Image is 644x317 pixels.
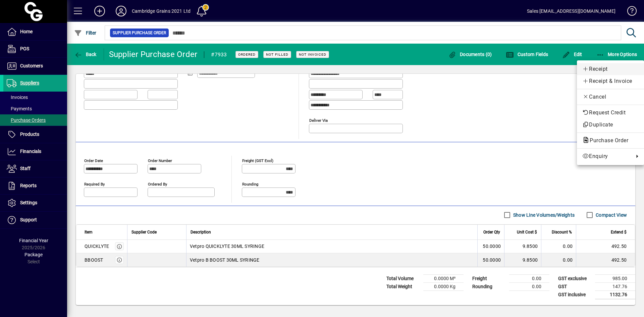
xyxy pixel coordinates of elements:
span: Receipt [582,65,639,73]
span: Receipt & Invoice [582,77,639,85]
span: Purchase Order [582,137,632,144]
span: Request Credit [582,109,639,117]
span: Enquiry [582,152,631,160]
span: Cancel [582,93,639,101]
span: Duplicate [582,121,639,129]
